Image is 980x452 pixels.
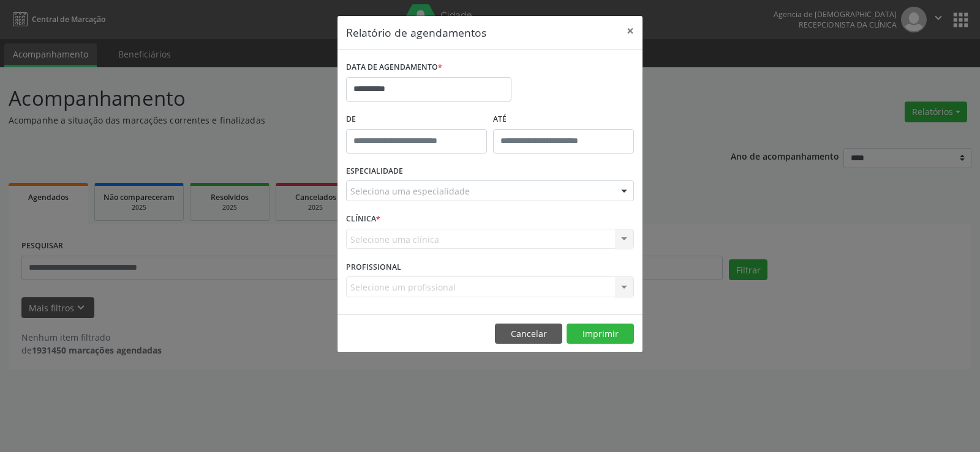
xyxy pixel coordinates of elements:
h5: Relatório de agendamentos [346,24,486,40]
label: ATÉ [493,110,634,129]
label: ESPECIALIDADE [346,162,403,181]
label: DATA DE AGENDAMENTO [346,58,442,77]
label: CLÍNICA [346,210,380,229]
button: Cancelar [495,324,562,344]
label: De [346,110,487,129]
button: Imprimir [567,324,634,344]
button: Close [618,16,643,46]
label: PROFISSIONAL [346,257,401,276]
span: Seleciona uma especialidade [350,185,470,198]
